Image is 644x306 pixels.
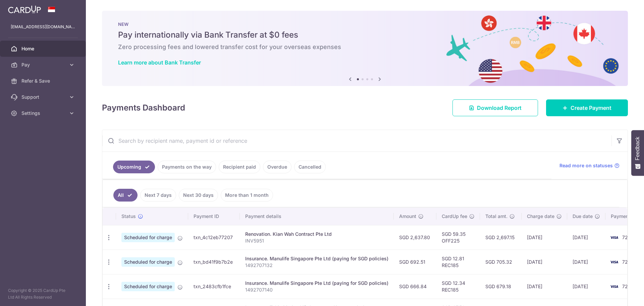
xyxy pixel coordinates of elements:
a: Upcoming [113,161,155,173]
td: SGD 666.84 [394,274,436,299]
p: [EMAIL_ADDRESS][DOMAIN_NAME] [11,24,75,30]
div: Renovation. Kian Wah Contract Pte Ltd [245,231,388,237]
img: Bank transfer banner [102,11,628,86]
span: Feedback [635,137,641,160]
div: Insurance. Manulife Singapore Pte Ltd (paying for SGD policies) [245,280,388,287]
td: [DATE] [522,250,567,274]
a: Overdue [263,161,291,173]
td: txn_4c12eb77207 [188,225,240,250]
p: INV5951 [245,237,388,244]
p: 1492707140 [245,287,388,293]
td: [DATE] [567,225,605,250]
a: Cancelled [294,161,326,173]
span: Total amt. [485,213,507,220]
img: CardUp [8,5,41,13]
a: All [113,189,138,202]
td: SGD 705.32 [480,250,522,274]
span: Scheduled for charge [121,233,175,242]
td: SGD 12.81 REC185 [436,250,480,274]
td: SGD 2,637.80 [394,225,436,250]
span: 7248 [622,283,634,289]
span: Status [121,213,136,220]
th: Payment ID [188,208,240,225]
a: Learn more about Bank Transfer [118,59,201,66]
td: txn_2483cfb1fce [188,274,240,299]
img: Bank Card [607,233,621,242]
span: Read more on statuses [559,162,613,169]
span: Scheduled for charge [121,257,175,267]
span: CardUp fee [442,213,467,220]
a: Next 7 days [140,189,176,202]
span: Charge date [527,213,554,220]
span: Amount [399,213,416,220]
span: Home [21,45,66,52]
img: Bank Card [607,282,621,291]
span: Pay [21,61,66,68]
td: [DATE] [567,274,605,299]
p: NEW [118,21,612,27]
td: txn_bd41f9b7b2e [188,250,240,274]
span: Download Report [477,104,522,112]
span: 7248 [622,259,634,265]
td: [DATE] [567,250,605,274]
button: Feedback - Show survey [631,130,644,176]
input: Search by recipient name, payment id or reference [102,130,611,151]
td: SGD 679.18 [480,274,522,299]
td: SGD 2,697.15 [480,225,522,250]
h6: Zero processing fees and lowered transfer cost for your overseas expenses [118,43,612,51]
td: SGD 12.34 REC185 [436,274,480,299]
td: [DATE] [522,225,567,250]
span: Create Payment [571,104,611,112]
td: SGD 692.51 [394,250,436,274]
span: Support [21,94,66,100]
a: Next 30 days [179,189,218,202]
div: Insurance. Manulife Singapore Pte Ltd (paying for SGD policies) [245,255,388,262]
a: More than 1 month [221,189,273,202]
span: Settings [21,110,66,117]
a: Payments on the way [158,161,216,173]
img: Bank Card [607,258,621,266]
td: [DATE] [522,274,567,299]
th: Payment details [240,208,394,225]
span: Scheduled for charge [121,282,175,291]
a: Create Payment [546,99,628,116]
p: 1492707132 [245,262,388,269]
span: Due date [573,213,593,220]
h4: Payments Dashboard [102,102,185,114]
span: 7248 [622,234,634,240]
a: Download Report [452,99,538,116]
a: Recipient paid [219,161,260,173]
h5: Pay internationally via Bank Transfer at $0 fees [118,30,612,40]
a: Read more on statuses [559,162,620,169]
span: Refer & Save [21,78,66,84]
td: SGD 59.35 OFF225 [436,225,480,250]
